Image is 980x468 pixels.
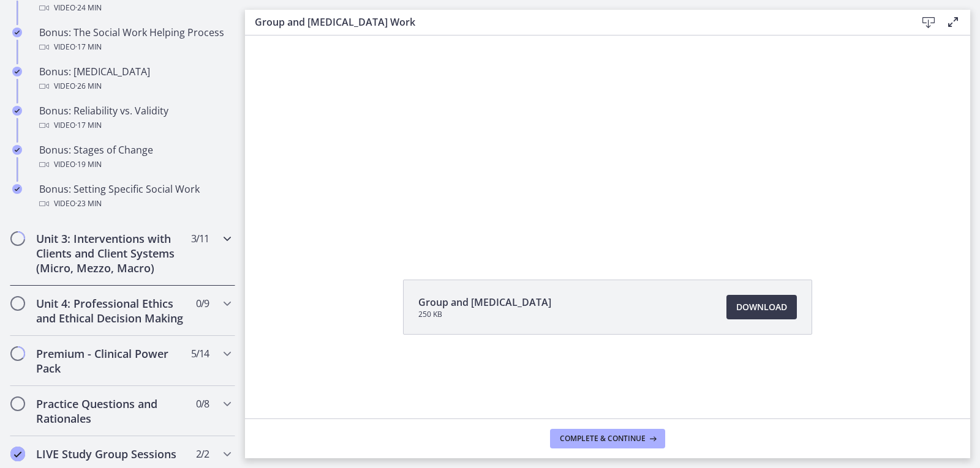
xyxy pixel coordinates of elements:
div: Video [39,79,230,94]
span: 2 / 2 [196,447,209,461]
h2: LIVE Study Group Sessions [36,447,186,461]
div: Video [39,40,230,54]
h2: Unit 4: Professional Ethics and Ethical Decision Making [36,296,186,325]
i: Completed [12,184,22,194]
span: · 17 min [75,40,102,54]
div: Video [39,157,230,172]
div: Bonus: The Social Work Helping Process [39,25,230,54]
div: Video [39,196,230,211]
span: Complete & continue [560,434,646,444]
span: 0 / 9 [196,296,209,311]
div: Video [39,118,230,133]
button: Complete & continue [550,429,665,448]
h2: Premium - Clinical Power Pack [36,346,186,376]
i: Completed [12,106,22,116]
span: · 26 min [75,79,102,94]
div: Bonus: Stages of Change [39,143,230,172]
span: · 17 min [75,118,102,133]
span: 0 / 8 [196,396,209,411]
iframe: Video Lesson [245,35,970,251]
i: Completed [10,447,25,461]
span: Group and [MEDICAL_DATA] [418,295,551,310]
span: · 19 min [75,157,102,172]
i: Completed [12,28,22,37]
span: · 24 min [75,1,102,15]
span: · 23 min [75,196,102,211]
span: Download [736,300,787,314]
div: Bonus: Reliability vs. Validity [39,103,230,133]
h3: Group and [MEDICAL_DATA] Work [255,15,897,29]
h2: Practice Questions and Rationales [36,396,186,426]
div: Bonus: Setting Specific Social Work [39,182,230,211]
a: Download [726,295,797,319]
div: Video [39,1,230,15]
span: 5 / 14 [191,346,209,361]
i: Completed [12,145,22,155]
h2: Unit 3: Interventions with Clients and Client Systems (Micro, Mezzo, Macro) [36,231,186,275]
div: Bonus: [MEDICAL_DATA] [39,64,230,94]
span: 3 / 11 [191,231,209,246]
span: 250 KB [418,310,551,319]
i: Completed [12,67,22,76]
